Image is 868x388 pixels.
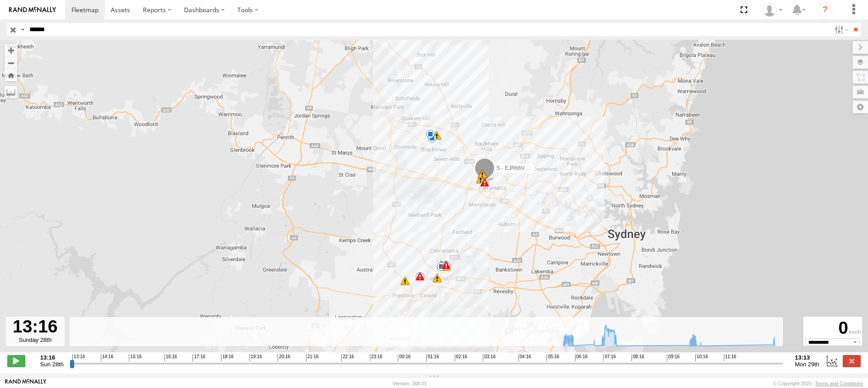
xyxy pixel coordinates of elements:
[393,381,427,386] div: Version: 308.01
[401,276,410,285] div: 5
[632,354,644,361] span: 08:16
[483,354,495,361] span: 03:16
[724,354,736,361] span: 11:16
[341,354,354,361] span: 22:16
[193,354,205,361] span: 17:16
[843,355,861,367] label: Close
[496,164,574,171] span: S - EJR66V - [PERSON_NAME]
[575,354,588,361] span: 06:16
[250,354,262,361] span: 19:16
[805,318,861,338] div: 0
[519,354,531,361] span: 04:16
[40,361,64,368] span: Sun 28th Sep 2025
[695,354,708,361] span: 10:16
[795,361,819,368] span: Mon 29th Sep 2025
[278,354,290,361] span: 20:16
[7,355,25,367] label: Play/Stop
[221,354,234,361] span: 18:16
[426,354,439,361] span: 01:16
[759,3,786,17] div: Tye Clark
[5,379,47,388] a: Visit our Website
[815,381,863,386] a: Terms and Conditions
[818,3,832,17] i: ?
[5,86,17,98] label: Measure
[831,23,850,36] label: Search Filter Options
[667,354,679,361] span: 09:16
[5,44,17,56] button: Zoom in
[9,7,56,13] img: rand-logo.svg
[795,354,819,361] strong: 13:13
[370,354,382,361] span: 23:16
[432,131,441,140] div: 5
[455,354,467,361] span: 02:16
[72,354,85,361] span: 13:16
[773,381,863,386] div: © Copyright 2025 -
[129,354,142,361] span: 15:16
[306,354,319,361] span: 21:16
[853,101,868,113] label: Map Settings
[101,354,113,361] span: 14:16
[398,354,410,361] span: 00:16
[165,354,177,361] span: 16:16
[19,23,26,36] label: Search Query
[547,354,559,361] span: 05:16
[40,354,64,361] strong: 13:16
[5,69,17,81] button: Zoom Home
[603,354,616,361] span: 07:16
[5,56,17,69] button: Zoom out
